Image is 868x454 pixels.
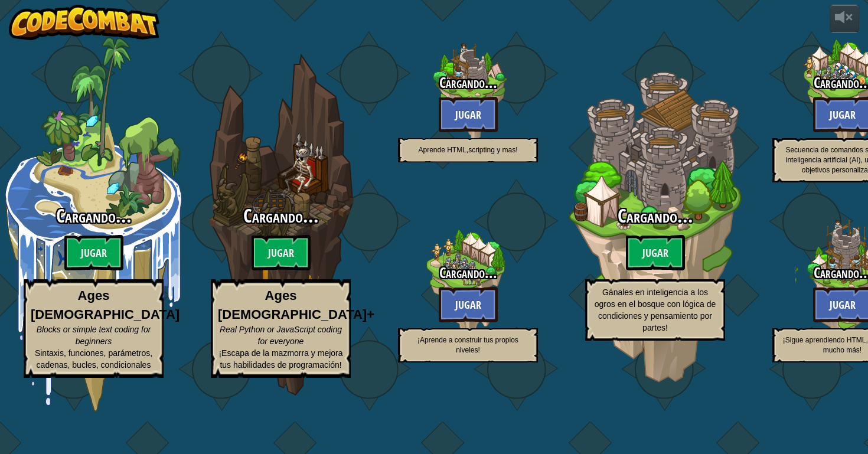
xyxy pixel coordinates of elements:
span: Sintaxis, funciones, parámetros, cadenas, bucles, condicionales [35,348,152,370]
span: Cargando... [243,203,319,228]
strong: Ages [DEMOGRAPHIC_DATA] [31,288,180,321]
span: Cargando... [618,203,693,228]
span: ¡Escapa de la mazmorra y mejora tus habilidades de programación! [218,348,342,370]
span: Cargando... [56,203,132,228]
btn: Jugar [252,235,311,270]
div: Complete previous world to unlock [187,37,374,411]
span: Cargando... [439,263,497,283]
button: Ajustar el volúmen [830,5,859,32]
div: Complete previous world to unlock [562,37,749,411]
button: Jugar [439,287,498,322]
button: Jugar [439,97,498,132]
span: Gánales en inteligencia a los ogros en el bosque con lógica de condiciones y pensamiento por partes! [595,288,716,332]
div: Complete previous world to unlock [374,190,562,377]
span: Real Python or JavaScript coding for everyone [220,325,342,346]
span: ¡Aprende a construir tus propios niveles! [417,336,518,354]
btn: Jugar [64,235,123,270]
img: CodeCombat - Learn how to code by playing a game [9,5,160,40]
span: Cargando... [439,73,497,93]
strong: Ages [DEMOGRAPHIC_DATA]+ [218,288,374,321]
span: Blocks or simple text coding for beginners [37,325,151,346]
btn: Jugar [626,235,685,270]
span: Aprende HTML,scripting y mas! [418,146,517,154]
